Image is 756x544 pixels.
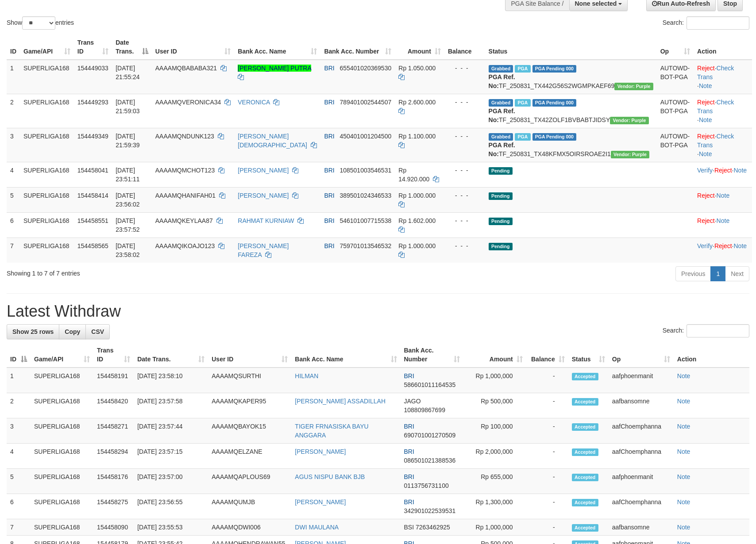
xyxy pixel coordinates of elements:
[526,368,568,393] td: -
[694,94,752,128] td: · ·
[526,393,568,418] td: -
[7,444,31,469] td: 4
[77,133,108,140] span: 154449349
[463,519,526,536] td: Rp 1,000,000
[20,60,74,94] td: SUPERLIGA168
[697,167,713,174] a: Verify
[398,242,436,249] span: Rp 1.000.000
[694,162,752,187] td: · ·
[93,418,134,444] td: 154458271
[526,469,568,494] td: -
[93,444,134,469] td: 154458294
[339,192,391,199] span: Copy 389501024346533 to clipboard
[93,494,134,519] td: 154458275
[238,217,294,224] a: RAHMAT KURNIAW
[526,444,568,469] td: -
[699,150,712,157] a: Note
[155,217,213,224] span: AAAAMQKEYLAA87
[112,34,152,60] th: Date Trans.: activate to sort column descending
[614,83,653,90] span: Vendor URL: https://trx4.1velocity.biz
[398,99,436,106] span: Rp 2.600.000
[12,328,54,335] span: Show 25 rows
[572,373,598,380] span: Accepted
[339,167,391,174] span: Copy 108501003546531 to clipboard
[134,418,208,444] td: [DATE] 23:57:44
[20,212,74,238] td: SUPERLIGA168
[717,217,730,224] a: Note
[609,342,674,368] th: Op: activate to sort column ascending
[675,266,711,281] a: Previous
[697,99,734,115] a: Check Trans
[324,192,334,199] span: BRI
[238,65,311,72] a: [PERSON_NAME] PUTRA
[674,342,749,368] th: Action
[295,498,346,506] a: [PERSON_NAME]
[7,393,31,418] td: 2
[155,65,217,72] span: AAAAMQBABABA321
[116,99,140,115] span: [DATE] 21:59:03
[725,266,749,281] a: Next
[238,192,289,199] a: [PERSON_NAME]
[155,242,215,249] span: AAAAMQIKOAJO123
[116,133,140,149] span: [DATE] 21:59:39
[238,167,289,174] a: [PERSON_NAME]
[324,167,334,174] span: BRI
[489,73,515,89] b: PGA Ref. No:
[208,393,291,418] td: AAAAMQKAPER95
[448,132,482,141] div: - - -
[339,133,391,140] span: Copy 450401001204500 to clipboard
[324,133,334,140] span: BRI
[7,162,20,187] td: 4
[697,133,734,149] a: Check Trans
[448,216,482,225] div: - - -
[485,128,657,162] td: TF_250831_TX48KFMX5OIRSROAE2I1
[116,242,140,258] span: [DATE] 23:58:02
[295,473,365,480] a: AGUS NISPU BANK BJB
[609,494,674,519] td: aafChoemphanna
[155,99,221,106] span: AAAAMQVERONICA34
[91,328,104,335] span: CSV
[93,393,134,418] td: 154458420
[134,494,208,519] td: [DATE] 23:56:55
[677,448,690,455] a: Note
[291,342,400,368] th: Bank Acc. Name: activate to sort column ascending
[208,342,291,368] th: User ID: activate to sort column ascending
[31,494,93,519] td: SUPERLIGA168
[734,242,747,249] a: Note
[448,166,482,175] div: - - -
[489,192,513,200] span: Pending
[448,191,482,200] div: - - -
[7,265,309,278] div: Showing 1 to 7 of 7 entries
[208,469,291,494] td: AAAAMQAPLOUS69
[234,34,320,60] th: Bank Acc. Name: activate to sort column ascending
[404,432,456,439] span: Copy 690701001270509 to clipboard
[489,65,513,73] span: Grabbed
[134,444,208,469] td: [DATE] 23:57:15
[448,98,482,107] div: - - -
[532,133,577,141] span: PGA Pending
[463,368,526,393] td: Rp 1,000,000
[7,94,20,128] td: 2
[572,423,598,431] span: Accepted
[515,133,530,141] span: Marked by aafheankoy
[463,342,526,368] th: Amount: activate to sort column ascending
[208,444,291,469] td: AAAAMQELZANE
[485,94,657,128] td: TF_250831_TX42ZOLF1BVBABTJIDSY
[134,393,208,418] td: [DATE] 23:57:58
[714,167,732,174] a: Reject
[20,94,74,128] td: SUPERLIGA168
[7,303,749,320] h1: Latest Withdraw
[31,418,93,444] td: SUPERLIGA168
[404,423,414,430] span: BRI
[609,469,674,494] td: aafphoenmanit
[526,418,568,444] td: -
[320,34,395,60] th: Bank Acc. Number: activate to sort column ascending
[7,469,31,494] td: 5
[444,34,485,60] th: Balance
[699,116,712,123] a: Note
[611,151,649,158] span: Vendor URL: https://trx4.1velocity.biz
[489,243,513,250] span: Pending
[7,324,59,339] a: Show 25 rows
[677,398,690,405] a: Note
[7,212,20,238] td: 6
